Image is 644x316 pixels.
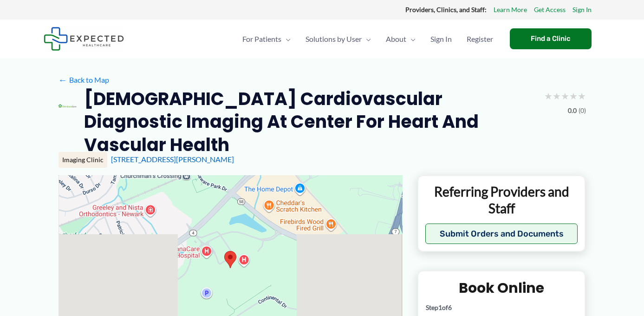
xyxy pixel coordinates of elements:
span: For Patients [242,23,281,55]
span: Register [467,23,493,55]
a: [STREET_ADDRESS][PERSON_NAME] [111,155,234,164]
span: Menu Toggle [281,23,291,55]
span: ★ [561,87,569,105]
a: Register [459,23,501,55]
span: Menu Toggle [406,23,416,55]
a: For PatientsMenu Toggle [235,23,298,55]
span: (0) [579,105,586,117]
span: ★ [578,87,586,105]
span: Sign In [430,23,452,55]
span: ★ [569,87,578,105]
img: Expected Healthcare Logo - side, dark font, small [44,27,124,51]
span: About [386,23,406,55]
a: Sign In [423,23,459,55]
a: Learn More [494,4,527,16]
h2: [DEMOGRAPHIC_DATA] Cardiovascular Diagnostic Imaging at Center for Heart and Vascular Health [84,87,536,156]
span: Menu Toggle [362,23,371,55]
h2: Book Online [426,279,578,297]
a: Solutions by UserMenu Toggle [298,23,378,55]
p: Step of [426,304,578,311]
a: Get Access [534,4,566,16]
p: Referring Providers and Staff [425,183,578,217]
strong: Providers, Clinics, and Staff: [405,6,487,13]
span: ← [59,75,67,84]
span: 0.0 [568,105,577,117]
a: AboutMenu Toggle [378,23,423,55]
span: ★ [544,87,553,105]
span: 1 [438,303,442,311]
div: Imaging Clinic [59,152,107,168]
nav: Primary Site Navigation [235,23,501,55]
span: ★ [553,87,561,105]
span: Solutions by User [306,23,362,55]
a: Sign In [572,4,592,16]
a: ←Back to Map [59,73,109,87]
a: Find a Clinic [510,28,592,49]
span: 6 [448,303,452,311]
button: Submit Orders and Documents [425,224,578,244]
